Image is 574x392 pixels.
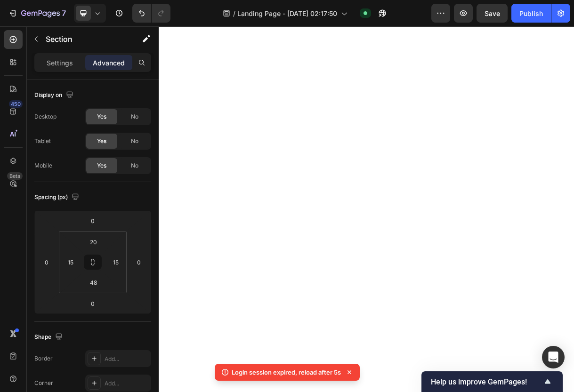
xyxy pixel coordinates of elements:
[485,9,500,17] span: Save
[34,161,52,170] div: Mobile
[132,255,146,269] input: 0
[109,255,123,269] input: 15px
[132,4,170,23] div: Undo/Redo
[97,112,106,121] span: Yes
[7,172,23,180] div: Beta
[84,235,103,249] input: 20px
[519,8,543,18] div: Publish
[237,8,337,18] span: Landing Page - [DATE] 02:17:50
[46,33,123,45] p: Section
[47,58,73,68] p: Settings
[105,355,149,363] div: Add...
[232,368,341,377] p: Login session expired, reload after 5s
[34,191,81,204] div: Spacing (px)
[105,379,149,388] div: Add...
[431,376,553,387] button: Show survey - Help us improve GemPages!
[62,8,66,19] p: 7
[40,255,54,269] input: 0
[84,275,103,289] input: 48px
[93,58,125,68] p: Advanced
[4,4,70,23] button: 7
[97,137,106,145] span: Yes
[9,100,23,108] div: 450
[542,346,565,368] div: Open Intercom Messenger
[34,331,65,344] div: Shape
[131,137,138,145] span: No
[34,379,53,387] div: Corner
[159,26,574,392] iframe: Design area
[83,296,102,311] input: 0
[34,112,57,121] div: Desktop
[511,4,551,23] button: Publish
[477,4,508,23] button: Save
[431,377,542,386] span: Help us improve GemPages!
[34,89,75,102] div: Display on
[64,255,78,269] input: 15px
[97,161,106,170] span: Yes
[34,354,53,363] div: Border
[83,214,102,228] input: 0
[131,112,138,121] span: No
[34,137,51,145] div: Tablet
[233,8,235,18] span: /
[131,161,138,170] span: No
